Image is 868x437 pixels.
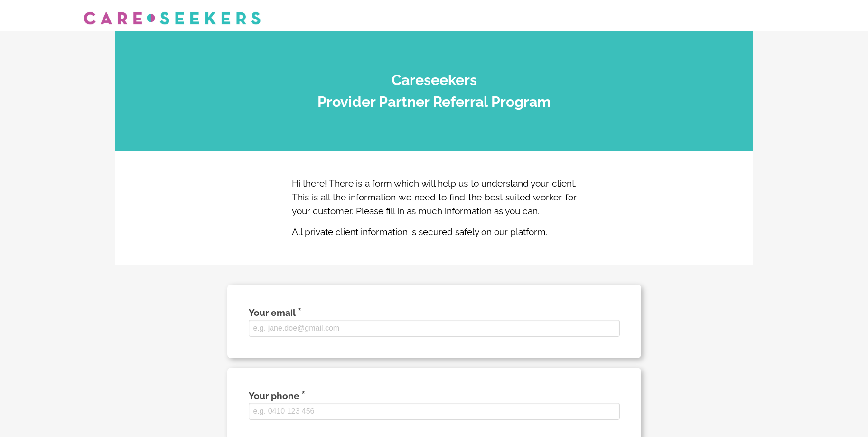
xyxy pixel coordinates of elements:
label: Your email [249,307,296,318]
img: Careseekers [84,11,261,25]
p: Hi there! There is a form which will help us to understand your client. This is all the informati... [292,177,577,218]
p: All private client information is secured safely on our platform. [292,225,577,239]
input: e.g. 0410 123 456 [249,403,620,420]
label: Your phone [249,390,299,401]
span: Careseekers [392,71,477,88]
h1: Provider Partner Referral Program [232,91,636,113]
nav: main navigation [78,6,790,30]
input: e.g. jane.doe@gmail.com [249,320,620,337]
